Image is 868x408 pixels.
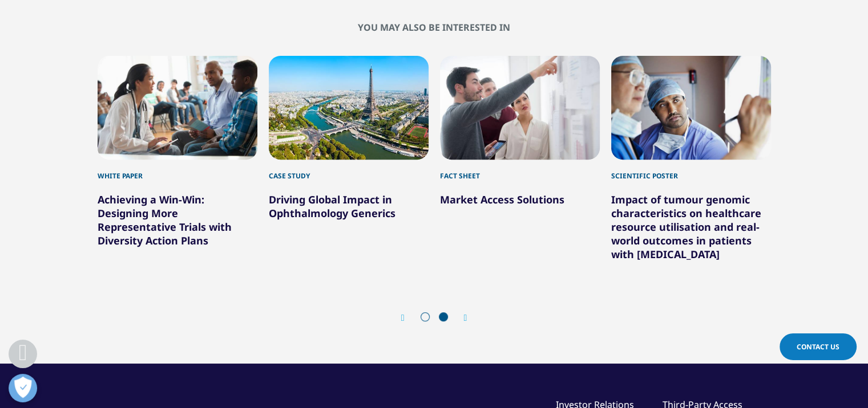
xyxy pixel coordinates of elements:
[611,193,761,261] a: Impact of tumour genomic characteristics on healthcare resource utilisation and real-world outcom...
[269,193,395,220] a: Driving Global Impact in Ophthalmology Generics
[401,312,416,323] div: Previous slide
[780,333,857,360] a: Contact Us
[453,312,467,323] div: Next slide
[9,374,37,402] button: Открыть настройки
[440,193,564,206] a: Market Access Solutions
[611,160,771,181] div: Scientific Poster
[98,193,232,247] a: Achieving a Win-Win: Designing More Representative Trials with Diversity Action Plans
[98,56,257,261] div: 3 / 6
[269,56,429,261] div: 4 / 6
[98,160,257,181] div: White Paper
[611,56,771,261] div: 6 / 6
[797,342,839,352] span: Contact Us
[269,160,429,181] div: Case Study
[440,56,600,261] div: 5 / 6
[98,22,771,33] h2: You may also be interested in
[440,160,600,181] div: Fact Sheet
